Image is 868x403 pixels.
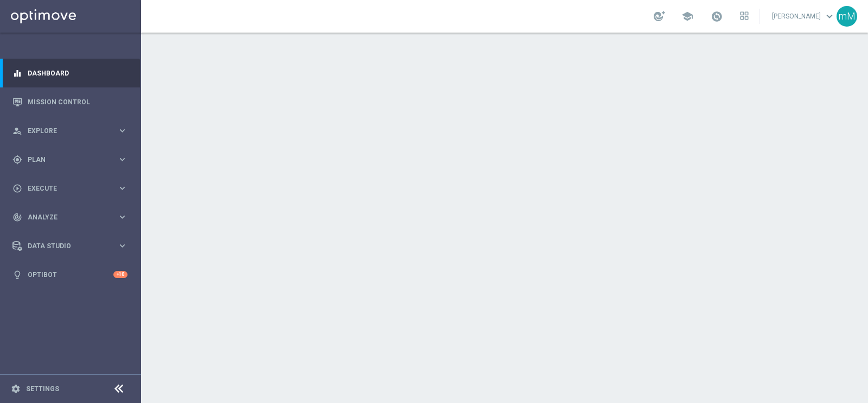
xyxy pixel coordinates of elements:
a: Optibot [28,260,113,289]
div: Explore [12,126,117,136]
button: gps_fixed Plan keyboard_arrow_right [12,155,128,164]
div: Optibot [12,260,127,289]
i: equalizer [12,68,22,78]
i: settings [11,384,21,394]
a: Settings [26,386,59,392]
div: Dashboard [12,59,127,87]
i: keyboard_arrow_right [117,183,127,193]
button: track_changes Analyze keyboard_arrow_right [12,213,128,222]
button: lightbulb Optibot +10 [12,270,128,279]
i: gps_fixed [12,155,22,165]
div: Mission Control [12,87,127,116]
span: school [681,10,693,22]
div: Plan [12,155,117,165]
i: keyboard_arrow_right [117,125,127,136]
div: Analyze [12,212,117,222]
span: Explore [28,128,117,134]
button: equalizer Dashboard [12,69,128,78]
span: Execute [28,185,117,192]
button: play_circle_outline Execute keyboard_arrow_right [12,184,128,193]
span: Plan [28,156,117,163]
a: Dashboard [28,59,127,87]
span: keyboard_arrow_down [824,10,835,22]
a: [PERSON_NAME]keyboard_arrow_down [771,8,837,24]
i: keyboard_arrow_right [117,241,127,251]
span: Analyze [28,214,117,221]
span: Data Studio [28,243,117,249]
div: Execute [12,184,117,193]
i: track_changes [12,212,22,222]
i: keyboard_arrow_right [117,154,127,165]
button: Data Studio keyboard_arrow_right [12,242,128,250]
button: Mission Control [12,98,128,106]
div: +10 [113,271,127,278]
button: person_search Explore keyboard_arrow_right [12,127,128,135]
i: keyboard_arrow_right [117,212,127,222]
a: Mission Control [28,87,127,116]
i: play_circle_outline [12,184,22,193]
i: lightbulb [12,270,22,280]
div: mM [837,6,857,27]
i: person_search [12,126,22,136]
div: Data Studio [12,241,117,251]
